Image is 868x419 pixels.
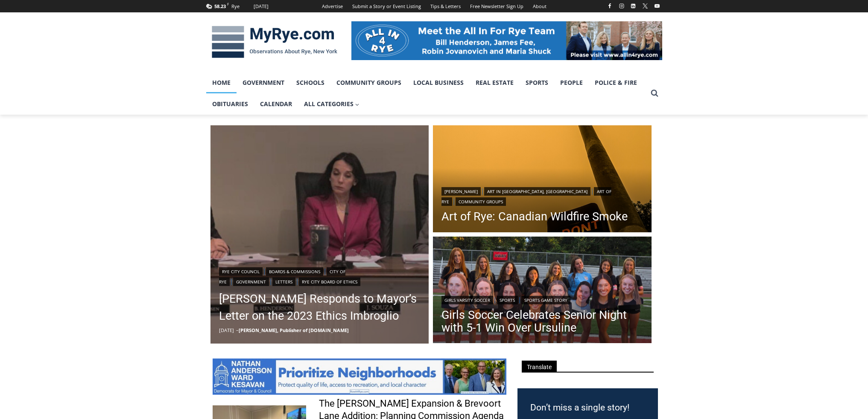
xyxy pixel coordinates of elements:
time: [DATE] [219,327,234,333]
img: [PHOTO: Canadian Wildfire Smoke. Few ventured out unmasked as the skies turned an eerie orange in... [433,125,652,234]
div: | | | | | [219,266,421,286]
a: Girls Soccer Celebrates Senior Night with 5-1 Win Over Ursuline [441,309,643,334]
a: Boards & Commissions [266,267,323,276]
a: Facebook [605,1,615,11]
a: Police & Fire [589,72,643,93]
span: Translate [522,361,557,372]
h3: Don’t miss a single story! [530,401,645,415]
a: Art of Rye: Canadian Wildfire Smoke [441,210,643,223]
a: Calendar [254,93,298,115]
a: YouTube [652,1,662,11]
div: [DATE] [254,3,269,10]
a: Sports [520,72,554,93]
img: All in for Rye [351,21,662,60]
a: Read More Girls Soccer Celebrates Senior Night with 5-1 Win Over Ursuline [433,237,652,346]
span: – [236,327,239,333]
a: Home [206,72,237,93]
a: Art in [GEOGRAPHIC_DATA], [GEOGRAPHIC_DATA] [484,187,590,196]
a: [PERSON_NAME] [441,187,481,196]
a: Letters [272,277,295,286]
a: Read More Art of Rye: Canadian Wildfire Smoke [433,125,652,234]
div: | | | [441,185,643,206]
a: Schools [290,72,330,93]
img: (PHOTO: Councilmembers Bill Henderson, Julie Souza and Mayor Josh Cohn during the City Council me... [210,125,429,344]
img: (PHOTO: The 2025 Rye Girls Soccer seniors. L to R: Parker Calhoun, Claire Curran, Alessia MacKinn... [433,237,652,346]
a: All Categories [298,93,365,115]
a: Rye City Board of Ethics [299,277,360,286]
a: Sports Game Story [521,296,570,304]
a: Instagram [617,1,627,11]
a: Rye City Council [219,267,263,276]
a: People [554,72,589,93]
a: Linkedin [628,1,638,11]
a: Girls Varsity Soccer [441,296,493,304]
a: Community Groups [456,197,506,206]
a: Government [233,277,269,286]
a: Real Estate [470,72,520,93]
a: [PERSON_NAME] Responds to Mayor’s Letter on the 2023 Ethics Imbroglio [219,290,421,324]
a: Local Business [407,72,470,93]
img: MyRye.com [206,20,343,64]
a: Community Groups [330,72,407,93]
nav: Primary Navigation [206,72,647,115]
a: Obituaries [206,93,254,115]
span: F [227,2,229,6]
a: Sports [497,296,518,304]
button: View Search Form [647,86,662,101]
div: | | [441,294,643,304]
span: All Categories [304,99,359,109]
a: X [640,1,650,11]
a: Read More Henderson Responds to Mayor’s Letter on the 2023 Ethics Imbroglio [210,125,429,344]
span: 58.23 [214,3,226,9]
div: Rye [231,3,240,10]
a: [PERSON_NAME], Publisher of [DOMAIN_NAME] [239,327,349,333]
a: Government [237,72,290,93]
